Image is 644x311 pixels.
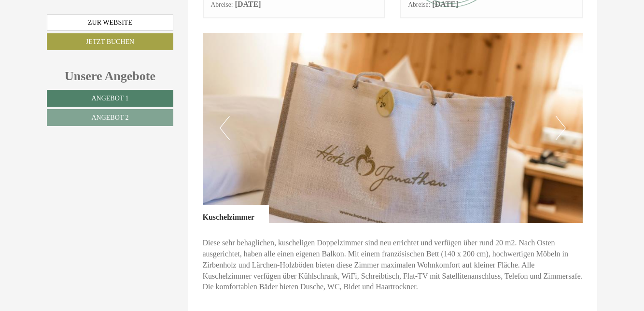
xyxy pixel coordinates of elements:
span: Angebot 1 [91,95,128,102]
button: Next [556,116,566,140]
small: Abreise: [408,1,430,8]
a: Jetzt buchen [47,33,173,50]
a: Zur Website [47,14,173,31]
p: Diese sehr behaglichen, kuscheligen Doppelzimmer sind neu errichtet und verfügen über rund 20 m2.... [203,238,583,293]
img: image [203,33,583,223]
button: Previous [220,116,230,140]
div: Unsere Angebote [47,67,173,85]
span: Angebot 2 [91,114,128,121]
div: Kuschelzimmer [203,205,269,223]
small: Abreise: [211,1,233,8]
